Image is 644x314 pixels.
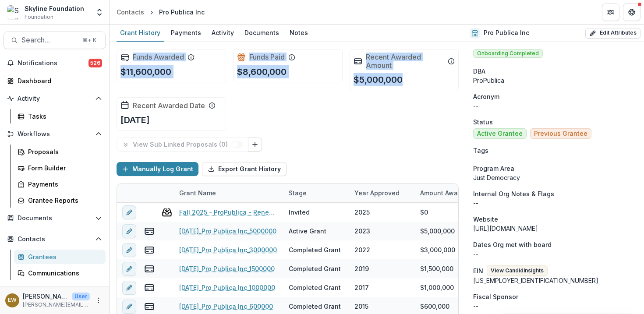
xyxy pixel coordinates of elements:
[23,301,90,309] p: [PERSON_NAME][EMAIL_ADDRESS][DOMAIN_NAME]
[133,53,184,61] h2: Funds Awarded
[21,36,77,44] span: Search...
[179,226,276,236] a: [DATE]_Pro Publica Inc_5000000
[18,60,88,67] span: Notifications
[473,173,637,182] p: Just Democracy
[120,113,150,127] p: [DATE]
[179,245,277,254] a: [DATE]_Pro Publica Inc_3000000
[473,67,485,76] span: DBA
[487,265,548,276] button: View CandidInsights
[415,183,481,202] div: Amount Awarded
[4,92,106,106] button: Open Activity
[133,102,205,110] h2: Recent Awarded Date
[144,245,155,255] button: view-payments
[283,183,349,202] div: Stage
[93,4,106,21] button: Open entity switcher
[81,35,98,45] div: ⌘ + K
[602,4,619,21] button: Partners
[18,76,99,85] div: Dashboard
[354,226,370,236] div: 2023
[4,232,106,246] button: Open Contacts
[420,283,454,292] div: $1,000,000
[28,268,99,278] div: Communications
[473,198,637,208] p: --
[289,283,341,292] div: Completed Grant
[14,193,106,208] a: Grantee Reports
[420,245,455,254] div: $3,000,000
[349,183,415,202] div: Year approved
[208,26,237,39] div: Activity
[113,6,148,18] a: Contacts
[4,127,106,141] button: Open Workflows
[122,300,136,314] button: edit
[420,264,453,273] div: $1,500,000
[354,73,403,86] p: $5,000,000
[248,138,262,152] button: Link Grants
[289,226,326,236] div: Active Grant
[117,7,144,17] div: Contacts
[174,183,283,202] div: Grant Name
[4,211,106,225] button: Open Documents
[122,243,136,257] button: edit
[72,293,90,300] p: User
[473,276,637,285] div: [US_EMPLOYER_IDENTIFICATION_NUMBER]
[473,189,554,198] span: Internal Org Notes & Flags
[14,177,106,191] a: Payments
[249,53,285,61] h2: Funds Paid
[28,147,99,156] div: Proposals
[289,208,310,217] div: Invited
[8,297,17,303] div: Eddie Whitfield
[122,224,136,238] button: edit
[25,13,53,21] span: Foundation
[113,6,208,18] nav: breadcrumb
[167,26,205,39] div: Payments
[7,5,21,19] img: Skyline Foundation
[117,25,164,42] a: Grant History
[4,284,106,298] button: Open Data & Reporting
[286,26,311,39] div: Notes
[23,292,68,301] p: [PERSON_NAME]
[354,264,369,273] div: 2019
[354,302,368,311] div: 2015
[354,208,370,217] div: 2025
[14,109,106,123] a: Tasks
[144,301,155,312] button: view-payments
[4,74,106,88] a: Dashboard
[420,208,428,217] div: $0
[179,302,273,311] a: [DATE]_Pro Publica Inc_600000
[420,226,455,236] div: $5,000,000
[174,188,221,198] div: Grant Name
[237,65,287,78] p: $8,600,000
[473,292,518,301] span: Fiscal Sponsor
[18,215,92,222] span: Documents
[286,25,311,42] a: Notes
[18,131,92,138] span: Workflows
[14,145,106,159] a: Proposals
[144,282,155,293] button: view-payments
[354,283,369,292] div: 2017
[289,245,341,254] div: Completed Grant
[202,162,287,176] button: Export Grant History
[25,4,84,13] div: Skyline Foundation
[28,163,99,173] div: Form Builder
[473,249,637,258] p: --
[289,264,341,273] div: Completed Grant
[133,141,231,148] p: View Sub Linked Proposals ( 0 )
[473,266,483,275] p: EIN
[477,130,523,138] span: Active Grantee
[117,138,248,152] button: View Sub Linked Proposals (0)
[289,302,341,311] div: Completed Grant
[473,301,637,310] div: --
[88,59,102,67] span: 526
[14,266,106,280] a: Communications
[167,25,205,42] a: Payments
[179,208,278,217] a: Fall 2025 - ProPublica - Renewal Application
[415,188,477,198] div: Amount Awarded
[117,26,164,39] div: Grant History
[93,295,104,306] button: More
[4,32,106,49] button: Search...
[473,215,498,224] span: Website
[473,240,552,249] span: Dates Org met with board
[122,205,136,219] button: edit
